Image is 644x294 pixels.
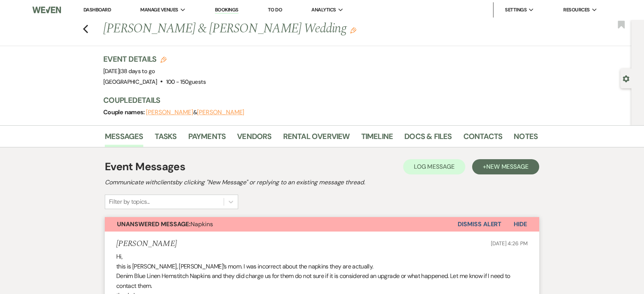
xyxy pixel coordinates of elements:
span: Resources [563,6,590,14]
strong: Unanswered Message: [117,220,191,228]
span: & [146,109,244,116]
button: Edit [350,27,356,34]
a: Rental Overview [283,130,350,147]
span: Settings [505,6,527,14]
a: Contacts [463,130,503,147]
button: [PERSON_NAME] [197,109,244,115]
p: Hi, [116,252,528,262]
button: [PERSON_NAME] [146,109,193,115]
a: Notes [514,130,538,147]
span: 38 days to go [121,67,155,75]
h3: Couple Details [103,95,530,105]
span: Hide [514,220,527,228]
h5: [PERSON_NAME] [116,239,177,249]
button: Hide [501,217,539,232]
a: Messages [105,130,143,147]
a: Vendors [237,130,271,147]
span: Napkins [117,220,213,228]
h3: Event Details [103,54,206,64]
button: Open lead details [623,75,630,82]
p: this is [PERSON_NAME], [PERSON_NAME]’s mom. I was incorrect about the napkins they are actually. [116,262,528,272]
span: Analytics [311,6,336,14]
span: [GEOGRAPHIC_DATA] [103,78,157,86]
h2: Communicate with clients by clicking "New Message" or replying to an existing message thread. [105,178,539,187]
button: +New Message [472,159,539,174]
span: Manage Venues [140,6,178,14]
a: Docs & Files [404,130,452,147]
a: Tasks [155,130,177,147]
span: [DATE] [103,67,155,75]
span: Log Message [414,163,455,171]
span: New Message [486,163,529,171]
img: Weven Logo [32,2,61,18]
button: Dismiss Alert [458,217,501,232]
button: Unanswered Message:Napkins [105,217,458,232]
button: Log Message [403,159,465,174]
h1: [PERSON_NAME] & [PERSON_NAME] Wedding [103,20,445,38]
a: To Do [268,6,282,13]
h1: Event Messages [105,159,185,175]
span: | [119,67,155,75]
span: Denim Blue Linen Hemstitch Napkins and they did charge us for them do not sure if it is considere... [116,272,510,290]
div: Filter by topics... [109,197,150,206]
span: [DATE] 4:26 PM [491,240,528,247]
a: Bookings [215,6,239,14]
a: Timeline [361,130,393,147]
a: Dashboard [83,6,111,13]
a: Payments [188,130,226,147]
span: 100 - 150 guests [166,78,206,86]
span: Couple names: [103,108,146,116]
